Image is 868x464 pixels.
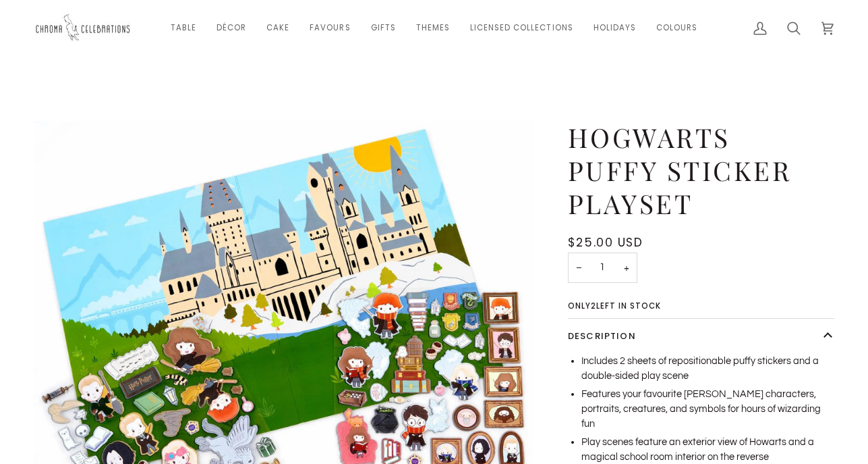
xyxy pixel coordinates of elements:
li: Includes 2 sheets of repositionable puffy stickers and a double-sided play scene [581,354,834,384]
span: Themes [416,22,450,34]
span: Only left in stock [568,303,671,311]
span: Holidays [594,22,636,34]
span: Gifts [371,22,396,34]
span: $25.00 USD [568,234,643,251]
img: Chroma Celebrations [34,10,135,46]
li: Features your favourite [PERSON_NAME] characters, portraits, creatures, and symbols for hours of ... [581,387,834,431]
button: Increase quantity [616,253,637,283]
span: 2 [591,301,596,311]
button: Description [568,319,834,354]
span: Décor [216,22,246,34]
span: Table [171,22,196,34]
span: Cake [266,22,289,34]
span: Colours [656,22,697,34]
button: Decrease quantity [568,253,589,283]
input: Quantity [568,253,637,283]
span: Licensed Collections [470,22,573,34]
span: Favours [310,22,350,34]
h1: Hogwarts Puffy Sticker Playset [568,121,824,220]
